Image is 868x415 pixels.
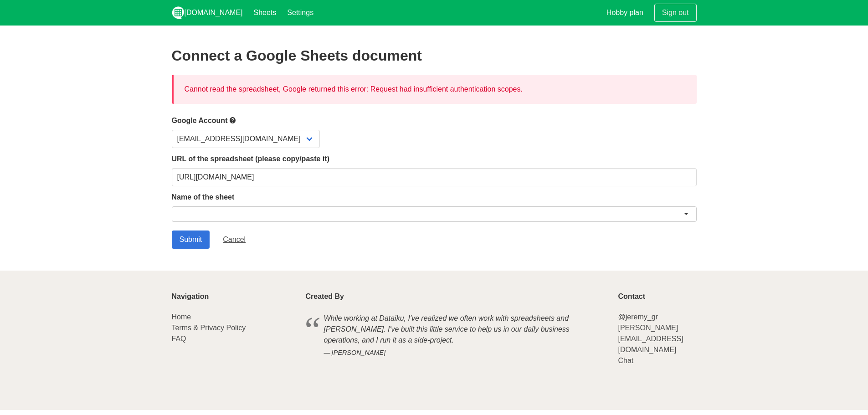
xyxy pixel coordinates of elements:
a: FAQ [172,335,186,343]
div: Cannot read the spreadsheet, Google returned this error: Request had insufficient authentication ... [172,75,697,104]
a: Sign out [654,4,697,22]
input: Submit [172,231,210,249]
input: Should start with https://docs.google.com/spreadsheets/d/ [172,168,697,186]
a: @jeremy_gr [618,313,657,321]
label: URL of the spreadsheet (please copy/paste it) [172,154,697,164]
a: Cancel [215,231,253,249]
a: Chat [618,357,633,364]
a: [PERSON_NAME][EMAIL_ADDRESS][DOMAIN_NAME] [618,324,683,354]
blockquote: While working at Dataiku, I've realized we often work with spreadsheets and [PERSON_NAME]. I've b... [306,312,607,359]
a: Terms & Privacy Policy [172,324,246,332]
p: Navigation [172,292,295,301]
p: Created By [306,292,607,301]
h2: Connect a Google Sheets document [172,47,697,64]
p: Contact [618,292,696,301]
label: Google Account [172,115,697,126]
img: logo_v2_white.png [172,6,185,19]
label: Name of the sheet [172,192,697,203]
a: Home [172,313,191,321]
cite: [PERSON_NAME] [324,348,589,358]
